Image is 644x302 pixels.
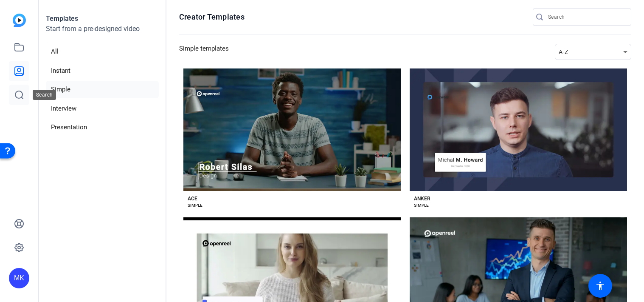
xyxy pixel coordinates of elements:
[46,62,159,80] li: Instant
[46,24,159,41] p: Start from a pre-designed video
[46,43,159,60] li: All
[595,281,605,291] mat-icon: accessibility
[179,44,229,60] h3: Simple templates
[9,268,29,288] div: MK
[414,202,429,209] div: SIMPLE
[46,100,159,117] li: Interview
[188,195,197,202] div: ACE
[410,68,627,191] button: Template image
[559,48,568,55] span: A-Z
[414,195,430,202] div: ANKER
[46,14,78,23] strong: Templates
[33,90,56,100] div: Search
[548,12,624,22] input: Search
[188,202,202,209] div: SIMPLE
[46,81,159,98] li: Simple
[179,12,245,22] h1: Creator Templates
[46,119,159,136] li: Presentation
[183,68,401,191] button: Template image
[13,14,26,27] img: blue-gradient.svg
